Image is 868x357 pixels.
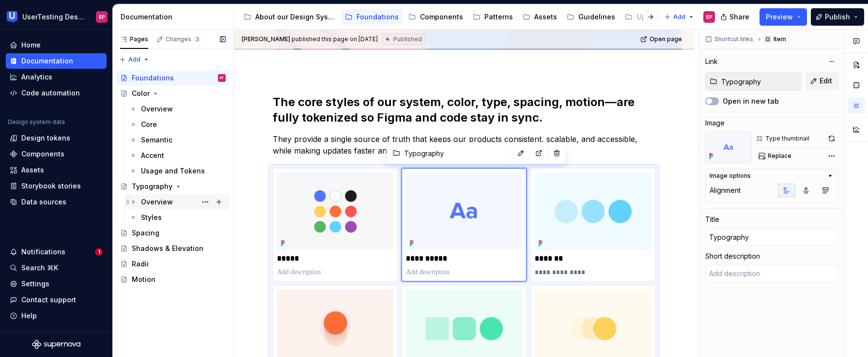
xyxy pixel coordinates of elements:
div: Guidelines [578,12,615,22]
div: Shadows & Elevation [132,244,203,253]
div: Analytics [21,72,52,82]
div: Data sources [21,197,66,207]
div: Documentation [121,12,230,22]
div: Documentation [21,56,73,66]
div: UserTesting Design System [22,12,84,22]
div: Design tokens [21,133,70,143]
button: Shortcut links [702,32,758,46]
div: Page tree [240,7,659,27]
img: 8add6a52-37b7-4d10-963e-058533a1a302.png [406,172,522,250]
div: Pages [120,35,148,43]
a: FoundationsEP [116,70,230,86]
button: Add [116,53,153,66]
img: 0c4c94b1-a2dc-4619-b35a-7075f90d8fd3.png [277,172,393,250]
a: Patterns [469,9,517,25]
div: Core [141,120,157,129]
div: Code automation [21,88,80,98]
a: Shadows & Elevation [116,241,230,256]
a: Assets [6,162,107,178]
div: Alignment [710,186,741,195]
div: Image options [710,172,751,180]
div: Accent [141,151,164,160]
button: Notifications1 [6,244,107,260]
img: 8add6a52-37b7-4d10-963e-058533a1a302.png [705,132,752,163]
a: Foundations [341,9,403,25]
a: About our Design System [240,9,339,25]
div: Short description [705,251,760,261]
img: 41adf70f-fc1c-4662-8e2d-d2ab9c673b1b.png [7,11,18,23]
div: EP [99,13,105,21]
div: EP [220,73,224,83]
div: Components [21,149,64,159]
a: Data sources [6,194,107,210]
a: Semantic [125,132,230,148]
button: Publish [811,8,864,26]
a: Styles [125,210,230,225]
div: Foundations [356,12,399,22]
a: Home [6,37,107,53]
a: Motion [116,272,230,287]
div: Type thumbnail [765,135,809,142]
button: Add [661,10,697,24]
a: Typography [116,179,230,194]
a: Code automation [6,85,107,101]
a: Overview [125,194,230,210]
span: Published [393,35,422,43]
label: Open in new tab [723,96,779,106]
button: Share [715,8,756,26]
span: Add [128,56,140,63]
div: Image [705,118,725,128]
p: They provide a single source of truth that keeps our products consistent, scalable, and accessibl... [273,133,655,156]
div: Patterns [484,12,513,22]
a: Core [125,117,230,132]
div: Assets [534,12,557,22]
div: Help [21,311,37,321]
div: About our Design System [255,12,335,22]
span: Open page [650,35,682,43]
button: Replace [756,149,796,163]
div: Foundations [132,73,174,83]
span: Share [729,12,749,22]
span: 1 [95,248,103,256]
button: Edit [806,72,838,90]
button: Image options [710,172,834,180]
div: Color [132,89,150,98]
input: Add title [705,228,838,246]
div: Motion [132,275,155,284]
div: Overview [141,197,173,207]
svg: Supernova Logo [32,340,80,349]
button: Search ⌘K [6,260,107,276]
div: Design system data [8,118,65,126]
div: Usage and Tokens [141,166,205,176]
a: Overview [125,101,230,117]
a: Open page [637,32,686,46]
button: Contact support [6,292,107,308]
span: Edit [820,76,832,86]
button: Preview [759,8,807,26]
span: 3 [193,35,201,43]
div: Typography [132,182,172,191]
span: Preview [766,12,793,22]
a: Radii [116,256,230,272]
div: Link [705,57,718,66]
a: Settings [6,276,107,292]
button: UserTesting Design SystemEP [2,6,110,27]
div: Settings [21,279,49,289]
a: Spacing [116,225,230,241]
span: Publish [825,12,850,22]
div: Notifications [21,247,65,257]
h2: The core styles of our system, color, type, spacing, motion—are fully tokenized so Figma and code... [273,94,655,125]
div: published this page on [DATE] [292,35,378,43]
a: Documentation [6,53,107,69]
div: Assets [21,165,44,175]
span: [PERSON_NAME] [242,35,290,43]
button: Help [6,308,107,324]
div: Contact support [21,295,76,305]
div: Home [21,40,41,50]
a: Accent [125,148,230,163]
div: Search ⌘K [21,263,58,273]
a: Updates [621,9,680,25]
a: Guidelines [563,9,619,25]
a: Assets [519,9,561,25]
